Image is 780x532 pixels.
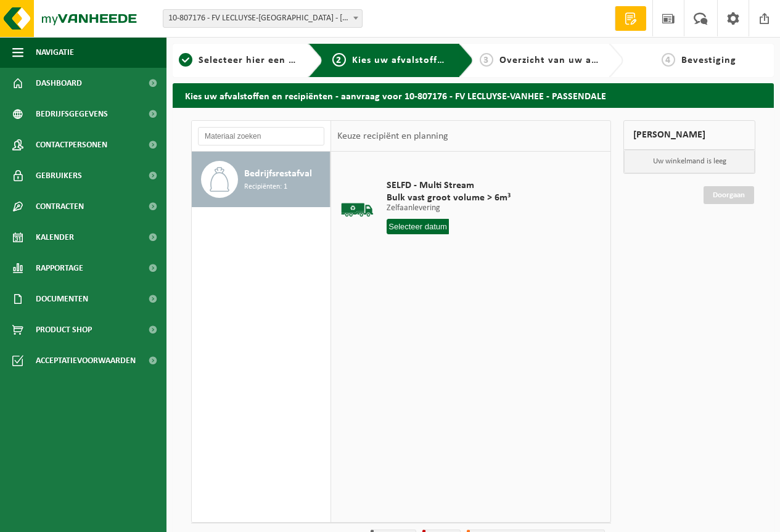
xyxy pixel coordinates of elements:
[332,53,346,67] span: 2
[387,192,511,204] span: Bulk vast groot volume > 6m³
[244,181,287,193] span: Recipiënten: 1
[387,179,511,192] span: SELFD - Multi Stream
[192,152,330,207] button: Bedrijfsrestafval Recipiënten: 1
[36,314,92,345] span: Product Shop
[199,55,332,65] span: Selecteer hier een vestiging
[480,53,493,67] span: 3
[387,204,511,213] p: Zelfaanlevering
[623,120,755,150] div: [PERSON_NAME]
[624,150,755,173] p: Uw winkelmand is leeg
[36,99,108,129] span: Bedrijfsgegevens
[36,222,74,253] span: Kalender
[36,37,74,68] span: Navigatie
[36,345,136,376] span: Acceptatievoorwaarden
[36,160,82,191] span: Gebruikers
[244,166,312,181] span: Bedrijfsrestafval
[36,191,84,222] span: Contracten
[36,129,107,160] span: Contactpersonen
[163,10,362,27] span: 10-807176 - FV LECLUYSE-VANHEE - PASSENDALE
[499,55,630,65] span: Overzicht van uw aanvraag
[179,53,298,68] a: 1Selecteer hier een vestiging
[163,9,363,28] span: 10-807176 - FV LECLUYSE-VANHEE - PASSENDALE
[36,253,83,284] span: Rapportage
[198,127,324,145] input: Materiaal zoeken
[352,55,522,65] span: Kies uw afvalstoffen en recipiënten
[36,68,82,99] span: Dashboard
[331,121,454,152] div: Keuze recipiënt en planning
[681,55,736,65] span: Bevestiging
[704,186,754,204] a: Doorgaan
[387,219,449,234] input: Selecteer datum
[179,53,192,67] span: 1
[173,83,774,107] h2: Kies uw afvalstoffen en recipiënten - aanvraag voor 10-807176 - FV LECLUYSE-VANHEE - PASSENDALE
[662,53,675,67] span: 4
[36,284,88,314] span: Documenten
